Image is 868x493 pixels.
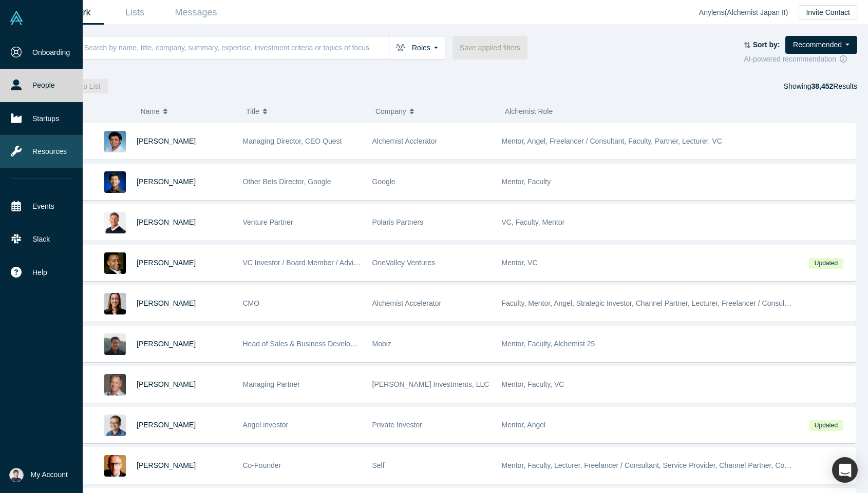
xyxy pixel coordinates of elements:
img: Devon Crews's Profile Image [104,293,126,314]
span: Help [32,267,47,278]
img: Juan Scarlett's Profile Image [104,252,126,274]
span: Mentor, Faculty, VC [502,380,564,388]
a: Lists [104,1,165,25]
button: Name [140,101,235,122]
span: Managing Partner [243,380,300,388]
span: Self [372,461,385,469]
span: Updated [809,420,843,431]
span: Alchemist Accelerator [372,299,442,307]
span: Title [246,101,259,122]
span: My Account [31,469,68,480]
span: Updated [809,258,843,269]
strong: Sort by: [753,41,780,49]
span: Results [811,82,857,90]
a: [PERSON_NAME] [137,178,196,186]
a: [PERSON_NAME] [137,299,196,307]
a: [PERSON_NAME] [137,259,196,267]
strong: 38,452 [811,82,833,90]
button: Roles [389,36,445,60]
span: Name [140,101,159,122]
span: Mentor, VC [502,259,538,267]
img: Alchemist Vault Logo [9,11,24,25]
button: Recommended [785,36,857,54]
span: CMO [243,299,260,307]
div: Showing [784,79,857,93]
span: Faculty, Mentor, Angel, Strategic Investor, Channel Partner, Lecturer, Freelancer / Consultant, C... [502,299,864,307]
a: Messages [165,1,227,25]
span: Alchemist Role [505,107,553,115]
span: Mentor, Faculty [502,178,551,186]
button: Title [246,101,365,122]
a: [PERSON_NAME] [137,380,196,388]
span: OneValley Ventures [372,259,436,267]
span: Venture Partner [243,218,293,226]
a: [PERSON_NAME] [137,218,196,226]
span: Company [375,101,406,122]
img: Steven Kan's Profile Image [104,171,126,193]
button: Save applied filters [452,36,527,60]
button: My Account [9,468,68,482]
span: Mobiz [372,340,391,348]
img: Katsutoshi Tabata's Account [9,468,24,482]
span: Angel investor [243,421,289,429]
span: Mentor, Angel [502,421,546,429]
button: Invite Contact [799,5,857,19]
a: [PERSON_NAME] [137,340,196,348]
div: AI-powered recommendation [744,54,857,65]
a: [PERSON_NAME] [137,137,196,145]
button: Company [375,101,494,122]
img: Robert Winder's Profile Image [104,455,126,477]
img: Steve King's Profile Image [104,374,126,396]
img: Michael Chang's Profile Image [104,333,126,355]
img: Gnani Palanikumar's Profile Image [104,131,126,152]
span: Co-Founder [243,461,281,469]
input: Search by name, title, company, summary, expertise, investment criteria or topics of focus [83,35,389,60]
img: Danny Chee's Profile Image [104,415,126,436]
span: Other Bets Director, Google [243,178,331,186]
button: Add to List [60,79,108,93]
span: Managing Director, CEO Quest [243,137,342,145]
span: VC Investor / Board Member / Advisor [243,259,364,267]
span: Alchemist Acclerator [372,137,438,145]
span: Google [372,178,395,186]
span: VC, Faculty, Mentor [502,218,565,226]
div: Anylens ( Alchemist Japan II ) [699,7,799,18]
span: Mentor, Faculty, Lecturer, Freelancer / Consultant, Service Provider, Channel Partner, Corporate ... [502,461,839,469]
span: [PERSON_NAME] Investments, LLC [372,380,489,388]
span: Polaris Partners [372,218,424,226]
span: Head of Sales & Business Development (interim) [243,340,399,348]
span: Mentor, Faculty, Alchemist 25 [502,340,595,348]
span: Mentor, Angel, Freelancer / Consultant, Faculty, Partner, Lecturer, VC [502,137,722,145]
img: Gary Swart's Profile Image [104,212,126,233]
span: Private Investor [372,421,422,429]
a: [PERSON_NAME] [137,421,196,429]
a: [PERSON_NAME] [137,461,196,469]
